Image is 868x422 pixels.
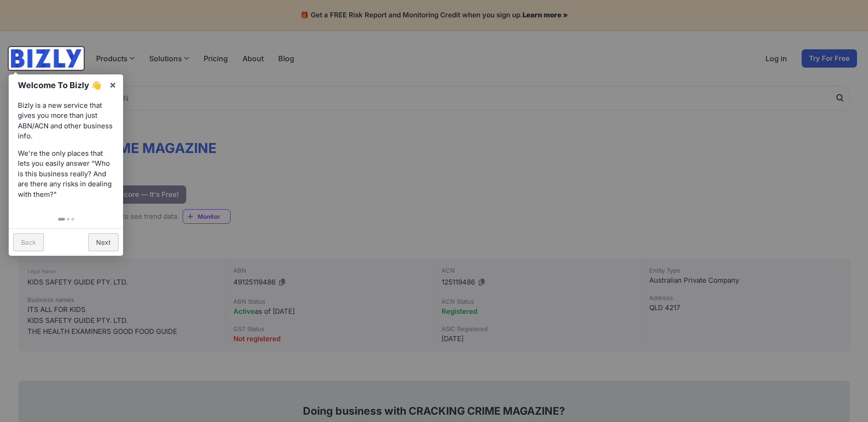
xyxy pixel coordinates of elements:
[88,233,119,251] a: Next
[18,148,114,200] p: We're the only places that lets you easily answer “Who is this business really? And are there any...
[102,74,123,95] a: ×
[13,233,44,251] a: Back
[18,100,114,142] p: Bizly is a new service that gives you more than just ABN/ACN and other business info.
[18,79,104,91] h1: Welcome To Bizly 👋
